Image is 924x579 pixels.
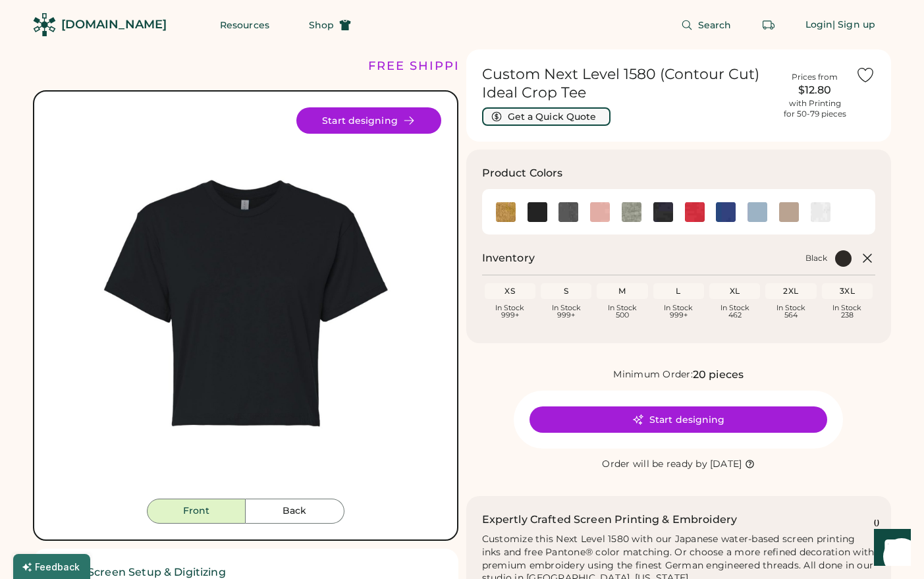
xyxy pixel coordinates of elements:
[528,202,547,222] img: Black Swatch Image
[768,304,813,319] div: In Stock 564
[792,72,838,82] div: Prices from
[712,304,757,319] div: In Stock 462
[487,286,533,296] div: XS
[805,18,833,32] div: Login
[698,20,732,30] span: Search
[779,202,799,222] div: Tan
[496,202,516,222] div: Antique Gold
[685,202,705,222] img: Red Swatch Image
[656,286,701,296] div: L
[482,65,775,102] h1: Custom Next Level 1580 (Contour Cut) Ideal Crop Tee
[779,202,799,222] img: Tan Swatch Image
[482,250,535,266] h2: Inventory
[487,304,533,319] div: In Stock 999+
[543,286,589,296] div: S
[811,202,830,222] div: White
[622,202,641,222] img: Heather Grey Swatch Image
[482,165,563,181] h3: Product Colors
[61,16,167,33] div: [DOMAIN_NAME]
[861,520,918,576] iframe: Front Chat
[747,202,767,222] div: Stonewash Denim
[768,286,813,296] div: 2XL
[710,458,742,471] div: [DATE]
[784,98,846,119] div: with Printing for 50-79 pieces
[716,202,736,222] div: Royal
[665,12,747,38] button: Search
[599,286,645,296] div: M
[496,202,516,222] img: Antique Gold Swatch Image
[685,202,705,222] div: Red
[558,202,578,222] img: Dark Grey Swatch Image
[653,202,673,222] img: Midnight Navy Swatch Image
[590,202,610,222] div: Desert Pink
[558,202,578,222] div: Dark Grey
[622,202,641,222] div: Heather Grey
[602,458,707,471] div: Order will be ready by
[309,20,334,30] span: Shop
[482,512,738,528] h2: Expertly Crafted Screen Printing & Embroidery
[656,304,701,319] div: In Stock 999+
[599,304,645,319] div: In Stock 500
[590,202,610,222] img: Desert Pink Swatch Image
[693,367,744,383] div: 20 pieces
[613,368,693,381] div: Minimum Order:
[50,107,441,499] img: 1580 - Black Front Image
[825,304,870,319] div: In Stock 238
[246,499,344,524] button: Back
[147,499,246,524] button: Front
[33,13,56,36] img: Rendered Logo - Screens
[716,202,736,222] img: Royal Swatch Image
[811,202,830,222] img: White Swatch Image
[832,18,875,32] div: | Sign up
[368,57,481,75] div: FREE SHIPPING
[805,253,827,263] div: Black
[543,304,589,319] div: In Stock 999+
[50,107,441,499] div: 1580 Style Image
[653,202,673,222] div: Midnight Navy
[712,286,757,296] div: XL
[528,202,547,222] div: Black
[755,12,782,38] button: Retrieve an order
[293,12,367,38] button: Shop
[747,202,767,222] img: Stonewash Denim Swatch Image
[782,82,848,98] div: $12.80
[482,107,611,126] button: Get a Quick Quote
[204,12,285,38] button: Resources
[530,406,827,433] button: Start designing
[296,107,441,134] button: Start designing
[825,286,870,296] div: 3XL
